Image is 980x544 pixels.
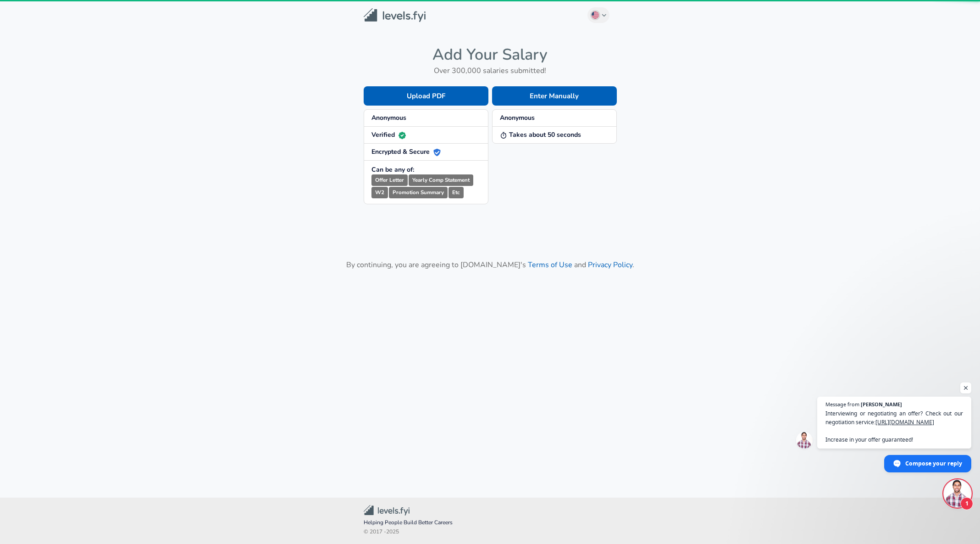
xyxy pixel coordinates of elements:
[588,260,632,270] a: Privacy Policy
[905,455,962,471] span: Compose your reply
[371,130,406,139] strong: Verified
[861,402,902,407] span: [PERSON_NAME]
[389,187,448,198] small: Promotion Summary
[364,8,426,22] img: Levels.fyi
[592,11,599,19] img: English (US)
[492,86,617,106] button: Enter Manually
[587,7,609,23] button: English (US)
[528,260,572,270] a: Terms of Use
[409,174,473,186] small: Yearly Comp Statement
[448,187,464,198] small: Etc
[364,505,410,516] img: Levels.fyi Community
[944,480,971,507] div: Open chat
[364,45,617,64] h4: Add Your Salary
[364,527,617,537] span: © 2017 - 2025
[825,409,963,444] span: Interviewing or negotiating an offer? Check out our negotiation service: Increase in your offer g...
[371,147,441,156] strong: Encrypted & Secure
[364,518,617,527] span: Helping People Build Better Careers
[500,113,535,122] strong: Anonymous
[500,130,581,139] strong: Takes about 50 seconds
[371,113,406,122] strong: Anonymous
[371,165,414,174] strong: Can be any of:
[364,64,617,77] h6: Over 300,000 salaries submitted!
[960,497,973,510] span: 1
[371,187,388,198] small: W2
[825,402,859,407] span: Message from
[371,174,408,186] small: Offer Letter
[364,86,488,106] button: Upload PDF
